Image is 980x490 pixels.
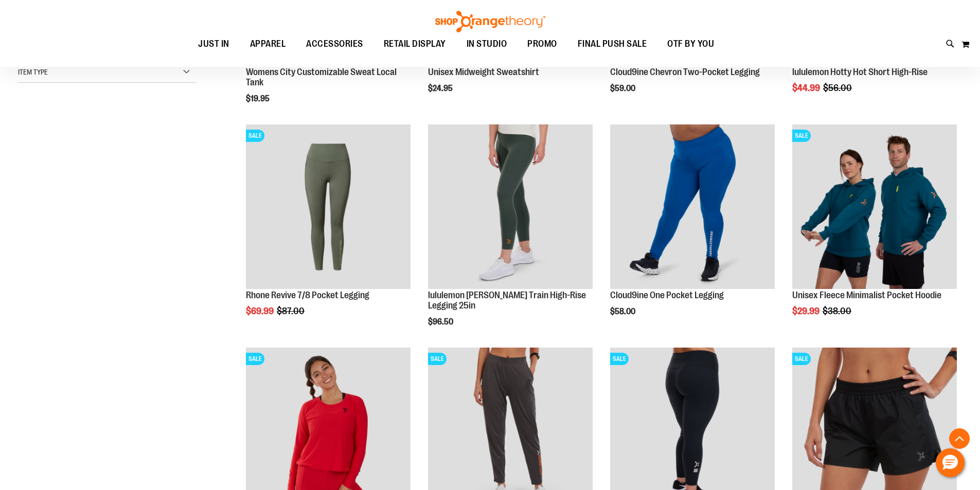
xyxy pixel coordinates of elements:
[610,124,775,291] a: Cloud9ine One Pocket Legging
[241,119,416,342] div: product
[527,32,557,56] span: PROMO
[610,84,637,93] span: $59.00
[456,32,518,56] a: IN STUDIO
[792,130,811,142] span: SALE
[246,94,271,103] span: $19.95
[792,306,821,316] span: $29.99
[605,119,780,342] div: product
[188,32,240,56] a: JUST IN
[792,124,957,289] img: Unisex Fleece Minimalist Pocket Hoodie
[198,32,229,56] span: JUST IN
[428,124,593,291] a: Main view of 2024 October lululemon Wunder Train High-Rise
[428,84,454,93] span: $24.95
[578,32,647,56] span: FINAL PUSH SALE
[384,32,446,56] span: RETAIL DISPLAY
[18,68,48,76] span: Item Type
[373,32,456,56] a: RETAIL DISPLAY
[428,124,593,289] img: Main view of 2024 October lululemon Wunder Train High-Rise
[428,290,586,311] a: lululemon [PERSON_NAME] Train High-Rise Legging 25in
[823,83,853,93] span: $56.00
[787,119,962,342] div: product
[246,306,275,316] span: $69.99
[428,353,447,365] span: SALE
[246,130,264,142] span: SALE
[423,119,598,352] div: product
[610,307,637,316] span: $58.00
[246,290,369,300] a: Rhone Revive 7/8 Pocket Legging
[246,67,397,87] a: Womens City Customizable Sweat Local Tank
[428,317,455,326] span: $96.50
[823,306,853,316] span: $38.00
[657,32,724,56] a: OTF BY YOU
[246,124,411,289] img: Rhone Revive 7/8 Pocket Legging
[949,428,970,449] button: Back To Top
[434,11,547,32] img: Shop Orangetheory
[240,32,296,56] a: APPAREL
[610,67,760,77] a: Cloud9ine Chevron Two-Pocket Legging
[792,83,822,93] span: $44.99
[610,124,775,289] img: Cloud9ine One Pocket Legging
[936,448,965,477] button: Hello, have a question? Let’s chat.
[610,290,724,300] a: Cloud9ine One Pocket Legging
[567,32,657,56] a: FINAL PUSH SALE
[792,124,957,291] a: Unisex Fleece Minimalist Pocket HoodieSALE
[250,32,286,56] span: APPAREL
[792,290,941,300] a: Unisex Fleece Minimalist Pocket Hoodie
[610,353,629,365] span: SALE
[428,67,539,77] a: Unisex Midweight Sweatshirt
[296,32,373,56] a: ACCESSORIES
[792,67,928,77] a: lululemon Hotty Hot Short High-Rise
[792,353,811,365] span: SALE
[517,32,567,56] a: PROMO
[306,32,363,56] span: ACCESSORIES
[277,306,306,316] span: $87.00
[246,124,411,291] a: Rhone Revive 7/8 Pocket LeggingSALE
[667,32,714,56] span: OTF BY YOU
[467,32,507,56] span: IN STUDIO
[246,353,264,365] span: SALE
